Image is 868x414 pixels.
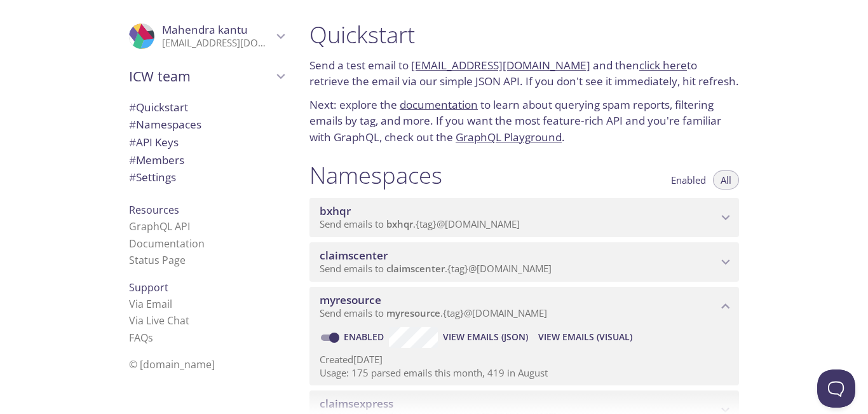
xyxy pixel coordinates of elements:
p: Usage: 175 parsed emails this month, 419 in August [320,366,729,380]
div: Quickstart [119,99,294,116]
iframe: Help Scout Beacon - Open [817,369,855,408]
div: Namespaces [119,116,294,134]
span: s [148,331,153,345]
div: Mahendra kantu [119,15,294,57]
span: bxhqr [320,204,351,218]
span: View Emails (JSON) [443,329,528,345]
span: claimscenter [386,262,445,275]
span: Send emails to . {tag} @[DOMAIN_NAME] [320,217,520,230]
span: Send emails to . {tag} @[DOMAIN_NAME] [320,307,547,319]
span: claimscenter [320,248,388,263]
p: Next: explore the to learn about querying spam reports, filtering emails by tag, and more. If you... [309,97,739,146]
p: Created [DATE] [320,353,729,366]
span: Settings [129,170,176,184]
div: ICW team [119,60,294,93]
span: # [129,117,136,132]
div: bxhqr namespace [309,198,739,237]
button: All [713,170,739,190]
span: myresource [386,307,440,319]
a: Documentation [129,237,205,251]
p: [EMAIL_ADDRESS][DOMAIN_NAME] [162,37,273,50]
a: Status Page [129,253,186,267]
div: API Keys [119,134,294,151]
span: # [129,153,136,167]
span: bxhqr [386,217,413,230]
span: # [129,170,136,184]
span: View Emails (Visual) [538,329,632,345]
span: myresource [320,293,381,307]
span: ICW team [129,67,273,85]
p: Send a test email to and then to retrieve the email via our simple JSON API. If you don't see it ... [309,57,739,90]
span: Members [129,153,184,167]
a: documentation [400,97,478,112]
span: Mahendra kantu [162,22,248,37]
a: Via Email [129,297,172,311]
a: [EMAIL_ADDRESS][DOMAIN_NAME] [411,58,590,72]
span: # [129,135,136,149]
h1: Namespaces [309,161,442,190]
a: Enabled [342,331,389,343]
h1: Quickstart [309,20,739,49]
a: click here [639,58,687,72]
button: View Emails (Visual) [533,327,637,347]
span: Quickstart [129,100,188,114]
span: Support [129,280,168,294]
span: API Keys [129,135,179,149]
button: View Emails (JSON) [438,327,533,347]
div: claimscenter namespace [309,242,739,282]
span: # [129,100,136,114]
span: Resources [129,203,179,217]
span: Send emails to . {tag} @[DOMAIN_NAME] [320,262,552,275]
a: FAQ [129,331,153,345]
div: myresource namespace [309,287,739,326]
div: Team Settings [119,169,294,186]
div: Members [119,151,294,169]
a: Via Live Chat [129,314,189,328]
a: GraphQL Playground [456,130,562,144]
button: Enabled [663,170,714,190]
span: © [DOMAIN_NAME] [129,357,215,371]
span: Namespaces [129,117,201,132]
a: GraphQL API [129,219,190,233]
